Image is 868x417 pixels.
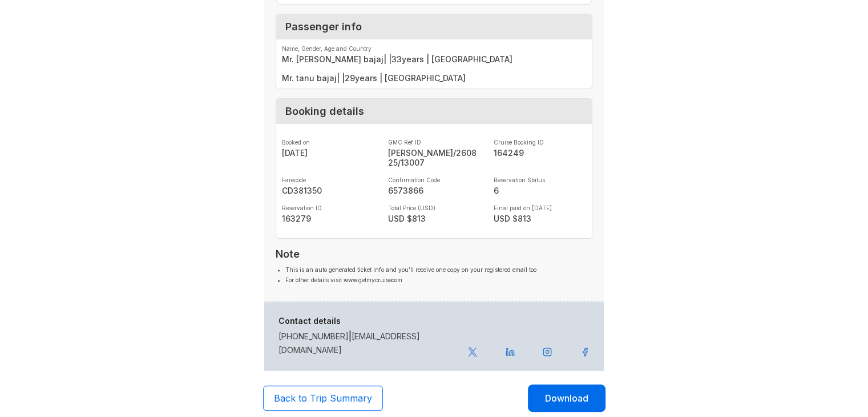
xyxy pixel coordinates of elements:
[276,248,592,260] h3: Note
[282,73,586,83] strong: Mr. tanu bajaj | | 29 years | [GEOGRAPHIC_DATA]
[388,186,481,195] strong: 6573866
[285,264,592,275] li: This is an auto generated ticket info and you’ll receive one copy on your registered email too
[263,386,383,411] button: Back to Trip Summary
[282,177,374,183] label: Farecode
[276,14,592,39] div: Passenger info
[272,316,461,356] div: |
[388,139,481,146] label: GMC Ref ID
[285,275,592,285] li: For other details visit www.getmycruisecom
[282,139,374,146] label: Booked on
[282,45,586,52] label: Name, Gender, Age and Country
[282,54,586,64] strong: Mr. [PERSON_NAME] bajaj | | 33 years | [GEOGRAPHIC_DATA]
[276,99,592,124] div: Booking details
[388,148,481,167] strong: [PERSON_NAME]/260825/13007
[494,205,586,211] label: Final paid on [DATE]
[494,139,586,146] label: Cruise Booking ID
[388,214,481,223] strong: USD $ 813
[282,205,374,211] label: Reservation ID
[388,205,481,211] label: Total Price (USD)
[545,391,588,405] span: Download
[278,331,349,341] a: [PHONE_NUMBER]
[494,148,586,158] strong: 164249
[278,316,454,326] h6: Contact details
[282,214,374,223] strong: 163279
[282,186,374,195] strong: CD381350
[388,177,481,183] label: Confirmation Code
[494,186,586,195] strong: 6
[494,177,586,183] label: Reservation Status
[528,384,605,412] button: Download
[494,214,586,223] strong: USD $ 813
[282,148,374,158] strong: [DATE]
